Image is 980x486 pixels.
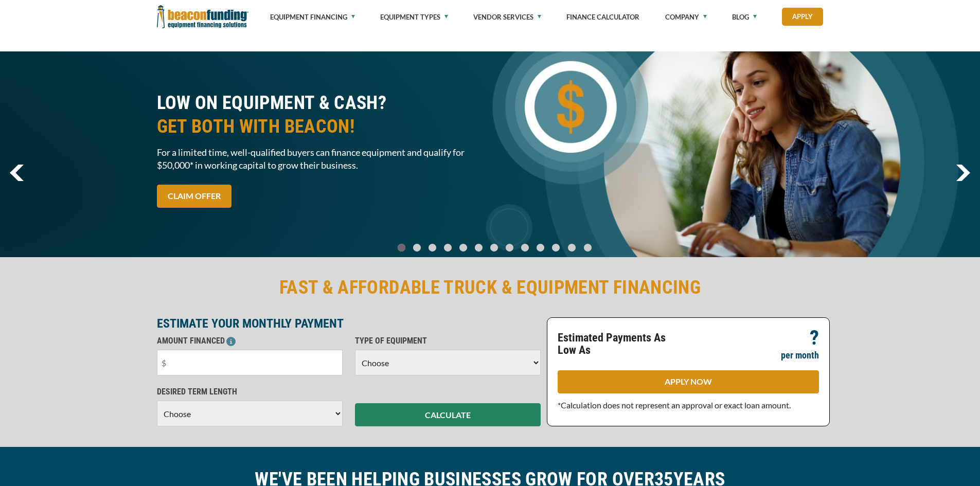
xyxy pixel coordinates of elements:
p: TYPE OF EQUIPMENT [355,335,541,347]
a: Go To Slide 4 [457,243,469,252]
p: Estimated Payments As Low As [558,332,682,356]
a: Go To Slide 6 [488,243,500,252]
a: Go To Slide 12 [581,243,594,252]
span: *Calculation does not represent an approval or exact loan amount. [558,400,791,410]
span: For a limited time, well-qualified buyers can finance equipment and qualify for $50,000* in worki... [157,146,484,172]
a: CLAIM OFFER [157,185,231,208]
h2: FAST & AFFORDABLE TRUCK & EQUIPMENT FINANCING [157,276,824,299]
a: Go To Slide 8 [519,243,531,252]
span: GET BOTH WITH BEACON! [157,115,484,138]
a: Go To Slide 0 [395,243,407,252]
a: APPLY NOW [558,370,819,393]
a: Go To Slide 10 [549,243,562,252]
a: Go To Slide 11 [565,243,578,252]
p: ? [810,332,819,344]
a: Apply [782,8,823,26]
a: Go To Slide 2 [426,243,438,252]
a: Go To Slide 7 [503,243,515,252]
p: per month [781,349,819,362]
a: previous [10,165,24,181]
p: DESIRED TERM LENGTH [157,386,343,398]
a: Go To Slide 3 [441,243,454,252]
img: Right Navigator [956,165,970,181]
button: CALCULATE [355,403,541,426]
img: Left Navigator [10,165,24,181]
p: AMOUNT FINANCED [157,335,343,347]
input: $ [157,350,343,375]
a: Go To Slide 5 [472,243,485,252]
p: ESTIMATE YOUR MONTHLY PAYMENT [157,317,541,330]
h2: LOW ON EQUIPMENT & CASH? [157,91,484,138]
a: next [956,165,970,181]
a: Go To Slide 9 [534,243,546,252]
a: Go To Slide 1 [411,243,423,252]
